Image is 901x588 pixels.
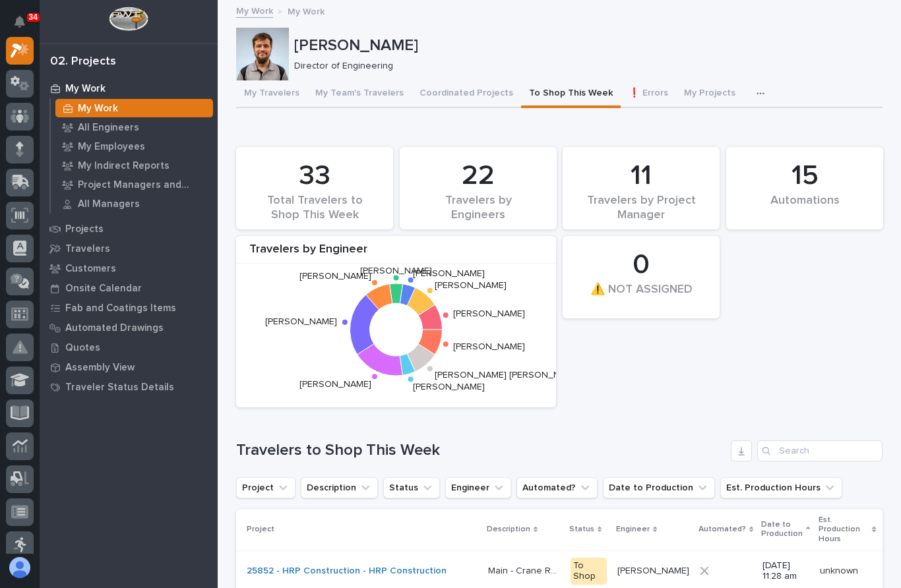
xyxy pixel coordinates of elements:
button: Date to Production [603,477,715,498]
img: Workspace Logo [109,7,148,31]
div: 33 [259,160,371,192]
a: Fab and Coatings Items [40,298,218,318]
button: My Travelers [236,80,307,108]
p: unknown [820,563,861,577]
a: Customers [40,258,218,278]
a: 25852 - HRP Construction - HRP Construction [247,566,447,577]
button: Est. Production Hours [720,477,842,498]
text: [PERSON_NAME] [453,343,525,352]
p: Description [487,522,530,537]
p: Automated? [699,522,746,537]
div: Travelers by Engineers [422,194,534,221]
a: Onsite Calendar [40,278,218,298]
p: [DATE] 11:28 am [762,560,809,583]
p: My Work [65,83,106,95]
p: Assembly View [65,362,135,374]
div: To Shop [571,558,607,585]
button: My Projects [676,80,743,108]
a: Project Managers and Engineers [51,175,218,194]
button: Notifications [6,8,34,36]
p: Main - Crane Rail and Electrotrack [488,563,563,577]
p: Director of Engineering [294,61,872,72]
button: Project [236,477,295,498]
p: Status [569,522,594,537]
p: My Work [78,103,118,115]
div: 22 [422,160,534,192]
button: Engineer [445,477,511,498]
button: Description [301,477,378,498]
p: Project [247,522,274,537]
p: Onsite Calendar [65,283,142,295]
p: Traveler Status Details [65,382,174,394]
button: Coordinated Projects [412,80,521,108]
p: Quotes [65,342,100,354]
button: My Team's Travelers [307,80,412,108]
div: Notifications34 [16,16,34,37]
text: [PERSON_NAME] [299,380,371,389]
h1: Travelers to Shop This Week [236,441,726,460]
p: My Indirect Reports [78,160,170,172]
a: My Work [51,99,218,117]
a: All Engineers [51,118,218,136]
p: Est. Production Hours [819,513,869,546]
div: 02. Projects [50,55,116,69]
a: My Work [40,78,218,98]
p: My Employees [78,141,145,153]
div: 15 [749,160,861,192]
p: Project Managers and Engineers [78,179,208,191]
button: ❗ Errors [621,80,676,108]
button: users-avatar [6,554,34,581]
text: [PERSON_NAME] [PERSON_NAME] [435,370,581,380]
button: Status [383,477,440,498]
p: Engineer [616,522,650,537]
a: Automated Drawings [40,318,218,338]
div: 11 [585,160,697,192]
a: Assembly View [40,357,218,377]
text: [PERSON_NAME] [299,272,371,281]
p: My Work [288,3,325,18]
text: [PERSON_NAME] [453,309,525,318]
p: [PERSON_NAME] [294,36,877,55]
a: Traveler Status Details [40,377,218,397]
p: Travelers [65,243,110,255]
p: Date to Production [761,517,803,542]
p: Projects [65,223,104,235]
a: Quotes [40,338,218,357]
div: 0 [585,249,697,281]
p: Spenser Yoder [617,563,692,577]
div: ⚠️ NOT ASSIGNED [585,283,697,310]
div: Travelers by Engineer [236,243,556,264]
a: All Managers [51,194,218,213]
p: All Managers [78,198,140,210]
text: [PERSON_NAME] [435,281,507,290]
div: Automations [749,194,861,221]
a: Projects [40,219,218,239]
a: Travelers [40,239,218,258]
button: Automated? [516,477,598,498]
p: 34 [29,13,38,22]
p: All Engineers [78,122,139,134]
div: Total Travelers to Shop This Week [259,194,371,221]
a: My Work [236,3,273,18]
div: Travelers by Project Manager [585,194,697,221]
text: [PERSON_NAME] [360,266,432,276]
button: To Shop This Week [521,80,621,108]
text: [PERSON_NAME] [413,269,485,278]
input: Search [757,440,883,461]
p: Fab and Coatings Items [65,303,176,314]
text: [PERSON_NAME] [413,383,485,392]
text: [PERSON_NAME] [265,318,337,327]
p: Automated Drawings [65,322,164,334]
p: Customers [65,263,116,275]
a: My Indirect Reports [51,156,218,175]
a: My Employees [51,137,218,156]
